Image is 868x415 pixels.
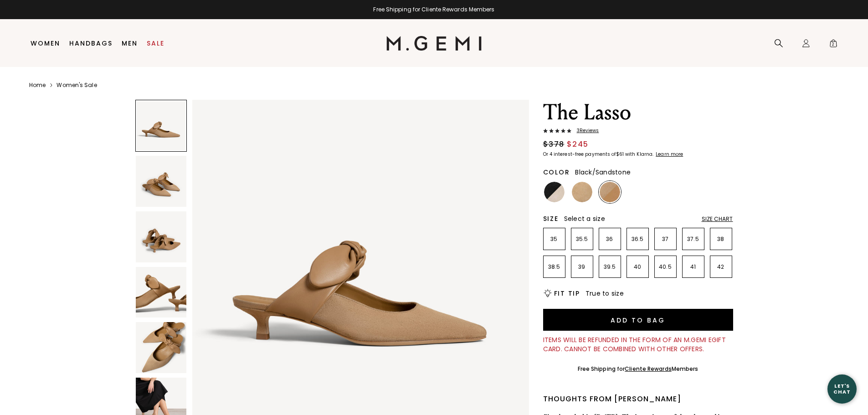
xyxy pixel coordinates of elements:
div: Thoughts from [PERSON_NAME] [543,394,733,405]
h2: Color [543,169,570,176]
div: Let's Chat [827,383,857,395]
p: 40 [627,263,648,271]
img: The Lasso [136,211,187,262]
div: Size Chart [702,215,733,223]
span: 3 Review s [571,128,599,133]
h1: The Lasso [543,100,733,125]
p: 38.5 [544,263,565,271]
klarna-placement-style-body: with Klarna [625,151,655,158]
img: The Lasso [136,322,187,373]
a: Learn more [655,152,683,157]
p: 37.5 [683,236,704,243]
img: The Lasso [136,267,187,318]
p: 39.5 [599,263,621,271]
img: Light Tan [600,182,620,202]
div: Items will be refunded in the form of an M.Gemi eGift Card. Cannot be combined with other offers. [543,335,733,354]
span: Black/Sandstone [575,168,631,177]
p: 38 [710,236,732,243]
a: Home [29,82,46,89]
a: Men [122,40,138,47]
h2: Fit Tip [554,290,580,297]
span: 2 [829,41,838,50]
klarna-placement-style-cta: Learn more [656,151,683,158]
span: True to size [586,289,624,298]
div: Free Shipping for Members [578,365,699,373]
p: 41 [683,263,704,271]
p: 39 [571,263,593,271]
p: 35 [544,236,565,243]
p: 36.5 [627,236,648,243]
a: Cliente Rewards [625,365,672,373]
a: Handbags [69,40,113,47]
img: Beige [572,182,592,202]
p: 36 [599,236,621,243]
p: 42 [710,263,732,271]
span: $378 [543,139,565,150]
a: Women [31,40,60,47]
button: Add to Bag [543,309,733,331]
a: 3Reviews [543,128,733,135]
a: Women's Sale [56,82,97,89]
p: 37 [655,236,676,243]
p: 40.5 [655,263,676,271]
span: $245 [567,139,589,150]
klarna-placement-style-body: Or 4 interest-free payments of [543,151,616,158]
img: The Lasso [136,156,187,207]
p: 35.5 [571,236,593,243]
a: Sale [147,40,164,47]
span: Select a size [564,214,605,223]
h2: Size [543,215,559,222]
img: Black/Sandstone [544,182,565,202]
klarna-placement-style-amount: $61 [616,151,624,158]
img: M.Gemi [386,36,482,51]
